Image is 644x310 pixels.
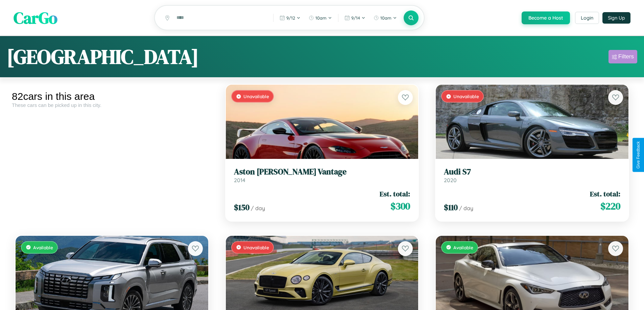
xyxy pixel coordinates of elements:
[380,189,410,199] span: Est. total:
[600,199,620,213] span: $ 220
[453,245,473,250] span: Available
[315,15,327,21] span: 10am
[444,202,458,213] span: $ 110
[590,189,620,199] span: Est. total:
[522,11,570,24] button: Become a Host
[286,15,295,21] span: 9 / 12
[234,177,245,184] span: 2014
[459,205,473,212] span: / day
[33,245,53,250] span: Available
[618,53,634,60] div: Filters
[276,12,304,23] button: 9/12
[380,15,391,21] span: 10am
[444,167,620,184] a: Audi S72020
[234,202,249,213] span: $ 150
[12,91,212,102] div: 82 cars in this area
[370,12,400,23] button: 10am
[453,93,479,99] span: Unavailable
[636,141,641,169] div: Give Feedback
[12,102,212,108] div: These cars can be picked up in this city.
[251,205,265,212] span: / day
[243,93,269,99] span: Unavailable
[243,245,269,250] span: Unavailable
[609,50,637,63] button: Filters
[305,12,335,23] button: 10am
[7,43,199,71] h1: [GEOGRAPHIC_DATA]
[14,7,57,29] span: CarGo
[234,167,410,177] h3: Aston [PERSON_NAME] Vantage
[602,12,630,24] button: Sign Up
[351,15,360,21] span: 9 / 14
[444,167,620,177] h3: Audi S7
[390,199,410,213] span: $ 300
[341,12,369,23] button: 9/14
[575,12,599,24] button: Login
[444,177,457,184] span: 2020
[234,167,410,184] a: Aston [PERSON_NAME] Vantage2014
